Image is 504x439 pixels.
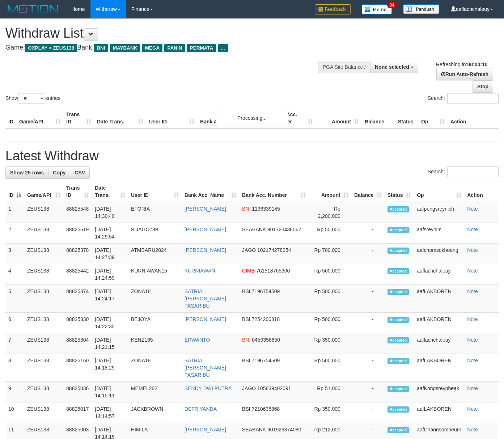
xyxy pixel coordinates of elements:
a: DEFRIYANDA [185,406,217,412]
td: Rp 500,000 [309,264,351,285]
a: Note [467,385,478,391]
span: Copy 901723436567 to clipboard [267,227,301,232]
label: Search: [428,166,499,177]
td: Rp 500,000 [309,313,351,333]
td: aafchomsokheang [414,244,464,264]
td: ATMBARU2024 [128,244,182,264]
input: Search: [447,166,499,177]
th: Status: activate to sort column ascending [385,181,414,202]
th: Status [395,108,418,128]
span: Accepted [387,427,409,433]
td: [DATE] 14:30:40 [92,202,128,223]
a: Note [467,337,478,343]
span: Copy [53,170,65,176]
td: - [351,285,385,313]
th: Date Trans.: activate to sort column ascending [92,181,128,202]
th: Bank Acc. Name [197,108,270,128]
td: ZONA18 [128,285,182,313]
span: Copy 1136339145 to clipboard [252,206,280,212]
span: Copy 7196754509 to clipboard [252,288,280,294]
a: Note [467,227,478,232]
a: Note [467,206,478,212]
td: 88825548 [63,202,92,223]
td: JACKBROWN [128,402,182,423]
td: - [351,354,385,382]
td: - [351,402,385,423]
td: 88825378 [63,244,92,264]
a: Show 25 rows [5,166,48,179]
span: Accepted [387,317,409,323]
td: - [351,244,385,264]
td: Rp 500,000 [309,285,351,313]
th: Bank Acc. Number [270,108,316,128]
td: aafpengsreynich [414,202,464,223]
td: [DATE] 14:27:39 [92,244,128,264]
td: 3 [5,244,24,264]
th: Amount [316,108,362,128]
span: MEGA [142,44,163,52]
a: [PERSON_NAME] [185,316,226,322]
span: Refreshing in: [436,62,487,67]
span: Accepted [387,358,409,364]
span: CSV [75,170,85,176]
th: Action [448,108,499,128]
td: [DATE] 14:18:29 [92,354,128,382]
th: Date Trans. [94,108,146,128]
a: Stop [473,80,493,93]
span: BNI [242,337,250,343]
td: 88825160 [63,354,92,382]
th: Trans ID [63,108,94,128]
td: ZEUS138 [24,354,63,382]
a: [PERSON_NAME] [185,427,226,432]
span: Copy 7196754509 to clipboard [252,358,280,363]
span: Accepted [387,248,409,254]
td: - [351,333,385,354]
td: Rp 500,000 [309,354,351,382]
a: Note [467,316,478,322]
h1: Withdraw List [5,26,329,41]
td: 6 [5,313,24,333]
span: Accepted [387,386,409,392]
a: Note [467,358,478,363]
span: Copy 901926874080 to clipboard [267,427,301,432]
a: [PERSON_NAME] [185,247,226,253]
label: Search: [428,93,499,104]
td: - [351,202,385,223]
a: [PERSON_NAME] [185,227,226,232]
th: Game/API: activate to sort column ascending [24,181,63,202]
td: aafsreynim [414,223,464,244]
td: 9 [5,382,24,402]
td: 88825304 [63,333,92,354]
span: BSI [242,316,250,322]
div: PGA Site Balance / [318,61,370,73]
th: Op [418,108,448,128]
span: PANIN [164,44,185,52]
a: ERWANTO [185,337,210,343]
span: SEABANK [242,227,266,232]
th: Bank Acc. Number: activate to sort column ascending [239,181,309,202]
span: Copy 761518765300 to clipboard [256,268,290,274]
td: - [351,223,385,244]
td: aafLAKBOREN [414,313,464,333]
th: Balance [362,108,395,128]
td: Rp 2,200,000 [309,202,351,223]
td: 88825442 [63,264,92,285]
span: Copy 7254200818 to clipboard [252,316,280,322]
h1: Latest Withdraw [5,149,499,163]
button: None selected [370,61,418,73]
img: Feedback.jpg [315,4,351,14]
td: BEJOYA [128,313,182,333]
a: CSV [70,166,90,179]
td: 88825017 [63,402,92,423]
input: Search: [447,93,499,104]
td: 88825036 [63,382,92,402]
th: User ID: activate to sort column ascending [128,181,182,202]
a: KURNIAWAN [185,268,215,274]
span: Accepted [387,289,409,295]
span: Accepted [387,337,409,343]
span: Accepted [387,268,409,274]
td: Rp 51,000 [309,382,351,402]
td: 88825330 [63,313,92,333]
span: BSI [242,288,250,294]
td: - [351,382,385,402]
